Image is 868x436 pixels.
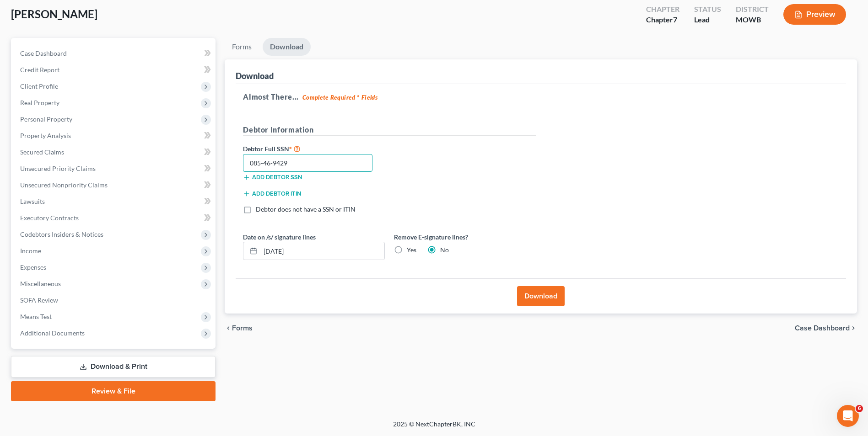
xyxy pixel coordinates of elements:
[13,193,216,210] a: Lawsuits
[13,210,216,226] a: Executory Contracts
[11,7,97,21] span: [PERSON_NAME]
[856,405,863,412] span: 6
[243,232,316,242] label: Date on /s/ signature lines
[20,181,108,189] span: Unsecured Nonpriority Claims
[837,405,859,427] iframe: Intercom live chat
[243,174,302,181] button: Add debtor SSN
[256,205,356,214] label: Debtor does not have a SSN or ITIN
[20,329,85,337] span: Additional Documents
[440,245,449,255] label: No
[20,247,41,255] span: Income
[736,15,769,25] div: MOWB
[407,245,416,255] label: Yes
[394,232,536,242] label: Remove E-signature lines?
[225,38,259,56] a: Forms
[20,148,64,156] span: Secured Claims
[13,144,216,160] a: Secured Claims
[694,4,721,15] div: Status
[20,263,46,271] span: Expenses
[302,94,378,101] strong: Complete Required * Fields
[20,197,45,205] span: Lawsuits
[13,45,216,62] a: Case Dashboard
[11,356,216,378] a: Download & Print
[20,49,67,57] span: Case Dashboard
[225,324,232,332] i: chevron_left
[673,15,677,24] span: 7
[795,324,850,332] span: Case Dashboard
[11,381,216,401] a: Review & File
[795,324,857,332] a: Case Dashboard chevron_right
[225,324,265,332] button: chevron_left Forms
[232,324,253,332] span: Forms
[20,214,79,222] span: Executory Contracts
[736,4,769,15] div: District
[263,38,311,56] a: Download
[20,230,103,238] span: Codebtors Insiders & Notices
[238,143,389,154] label: Debtor Full SSN
[20,82,58,90] span: Client Profile
[20,66,59,74] span: Credit Report
[850,324,857,332] i: chevron_right
[646,4,679,15] div: Chapter
[20,132,71,139] span: Property Analysis
[20,165,96,172] span: Unsecured Priority Claims
[13,292,216,308] a: SOFA Review
[517,286,565,306] button: Download
[243,124,536,136] h5: Debtor Information
[236,70,274,81] div: Download
[694,15,721,25] div: Lead
[260,242,384,260] input: MM/DD/YYYY
[20,115,72,123] span: Personal Property
[646,15,679,25] div: Chapter
[20,99,59,106] span: Real Property
[20,313,52,320] span: Means Test
[20,280,61,287] span: Miscellaneous
[13,160,216,177] a: Unsecured Priority Claims
[243,154,372,172] input: XXX-XX-XXXX
[243,190,301,197] button: Add debtor ITIN
[783,4,846,25] button: Preview
[13,128,216,144] a: Property Analysis
[13,62,216,78] a: Credit Report
[20,296,58,304] span: SOFA Review
[13,177,216,193] a: Unsecured Nonpriority Claims
[173,420,695,436] div: 2025 © NextChapterBK, INC
[243,91,839,102] h5: Almost There...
